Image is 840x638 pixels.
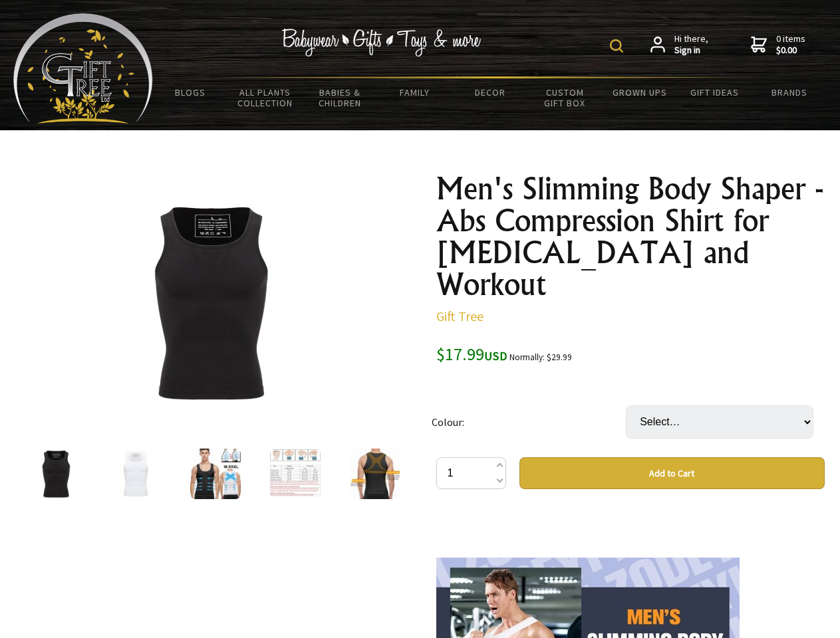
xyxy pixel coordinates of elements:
span: $17.99 [436,343,507,365]
img: Men's Slimming Body Shaper - Abs Compression Shirt for Gynecomastia and Workout [106,199,314,406]
img: Men's Slimming Body Shaper - Abs Compression Shirt for Gynecomastia and Workout [350,449,400,499]
img: Men's Slimming Body Shaper - Abs Compression Shirt for Gynecomastia and Workout [31,449,81,499]
img: Babyware - Gifts - Toys and more... [13,13,153,124]
a: BLOGS [153,78,228,106]
a: Grown Ups [602,78,677,106]
a: Gift Ideas [677,78,752,106]
a: Decor [452,78,527,106]
a: 0 items$0.00 [751,33,805,56]
small: Normally: $29.99 [509,352,572,363]
img: Men's Slimming Body Shaper - Abs Compression Shirt for Gynecomastia and Workout [270,449,321,499]
span: 0 items [776,33,805,56]
span: USD [484,348,507,364]
img: Men's Slimming Body Shaper - Abs Compression Shirt for Gynecomastia and Workout [110,449,161,499]
span: Hi there, [674,33,708,56]
td: Colour: [432,387,626,457]
a: Custom Gift Box [527,78,603,117]
a: Babies & Children [303,78,378,117]
img: Babywear - Gifts - Toys & more [282,29,482,56]
a: Gift Tree [436,308,484,324]
img: product search [610,39,623,53]
a: Family [378,78,453,106]
button: Add to Cart [519,457,825,489]
h1: Men's Slimming Body Shaper - Abs Compression Shirt for [MEDICAL_DATA] and Workout [436,173,825,300]
strong: Sign in [674,45,708,56]
img: Men's Slimming Body Shaper - Abs Compression Shirt for Gynecomastia and Workout [190,449,241,499]
a: All Plants Collection [228,78,303,117]
a: Hi there,Sign in [650,33,708,56]
strong: $0.00 [776,45,805,56]
a: Brands [752,78,827,106]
